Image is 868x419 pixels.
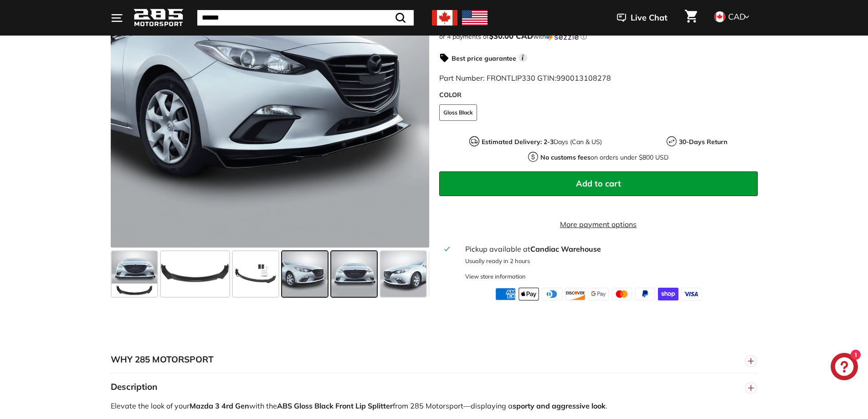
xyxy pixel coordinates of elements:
span: Part Number: FRONTLIP330 GTIN: [439,73,611,83]
strong: Front Lip Splitter [335,401,393,410]
img: Logo_285_Motorsport_areodynamics_components [134,7,184,29]
strong: Estimated Delivery: 2-3 [482,138,554,146]
span: i [519,53,527,62]
span: 990013108278 [556,73,611,83]
label: COLOR [439,90,758,100]
div: Pickup available at [465,243,752,254]
a: Cart [679,2,703,33]
img: visa [681,288,702,300]
strong: Candiac Warehouse [530,244,601,253]
div: or 4 payments of with [439,32,758,41]
img: paypal [635,288,655,300]
button: Live Chat [605,6,679,29]
img: master [611,288,632,300]
button: Add to cart [439,171,758,196]
strong: 30-Days Return [679,138,727,146]
div: or 4 payments of$30.00 CADwithSezzle Click to learn more about Sezzle [439,32,758,41]
p: on orders under $800 USD [540,153,668,162]
img: discover [565,288,586,300]
img: american_express [495,288,516,300]
strong: Mazda 3 4rd Gen [190,401,249,410]
a: More payment options [439,219,758,230]
img: shopify_pay [658,288,678,300]
span: CAD [728,11,745,22]
strong: Best price guarantee [452,54,516,62]
strong: Gloss Black [294,401,334,410]
img: apple_pay [519,288,539,300]
p: Days (Can & US) [482,137,602,147]
span: $30.00 CAD [489,31,533,41]
button: WHY 285 MOTORSPORT [111,346,758,373]
div: View store information [465,272,526,281]
span: Add to cart [576,178,621,189]
img: google_pay [588,288,609,300]
img: diners_club [542,288,562,300]
input: Search [197,10,414,26]
button: Description [111,373,758,401]
img: Sezzle [546,33,579,41]
strong: sporty and aggressive look [513,401,606,410]
strong: No customs fees [540,153,591,161]
p: Usually ready in 2 hours [465,257,752,265]
strong: ABS [277,401,292,410]
span: Live Chat [631,12,668,24]
inbox-online-store-chat: Shopify online store chat [828,353,861,383]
